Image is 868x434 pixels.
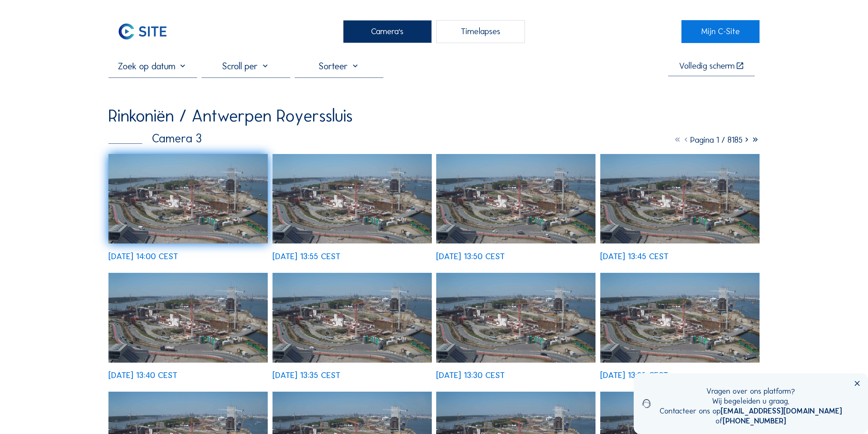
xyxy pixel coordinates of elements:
div: Wij begeleiden u graag. [660,396,842,406]
img: image_52493781 [436,273,595,363]
div: [DATE] 13:40 CEST [108,371,177,380]
div: Rinkoniën / Antwerpen Royerssluis [108,108,353,125]
div: Contacteer ons op [660,406,842,416]
img: image_52493975 [108,273,268,363]
a: Mijn C-Site [681,20,760,43]
img: image_52494430 [273,154,432,244]
img: image_52493612 [600,273,760,363]
div: Camera 3 [108,132,202,144]
div: [DATE] 14:00 CEST [108,252,178,261]
input: Zoek op datum 󰅀 [108,60,197,72]
div: [DATE] 13:25 CEST [600,371,668,380]
img: image_52494282 [436,154,595,244]
a: [EMAIL_ADDRESS][DOMAIN_NAME] [721,406,842,416]
img: image_52493932 [273,273,432,363]
img: image_52494598 [108,154,268,244]
a: C-SITE Logo [108,20,187,43]
div: Camera's [343,20,432,43]
img: C-SITE Logo [108,20,177,43]
span: Pagina 1 / 8185 [690,135,742,145]
img: operator [642,386,651,421]
a: [PHONE_NUMBER] [723,416,786,425]
div: [DATE] 13:50 CEST [436,252,505,261]
div: Timelapses [436,20,525,43]
img: image_52494119 [600,154,760,244]
div: of [660,416,842,426]
div: [DATE] 13:35 CEST [273,371,340,380]
div: [DATE] 13:45 CEST [600,252,668,261]
div: [DATE] 13:30 CEST [436,371,505,380]
div: Vragen over ons platform? [660,386,842,396]
div: [DATE] 13:55 CEST [273,252,340,261]
div: Volledig scherm [679,62,735,71]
